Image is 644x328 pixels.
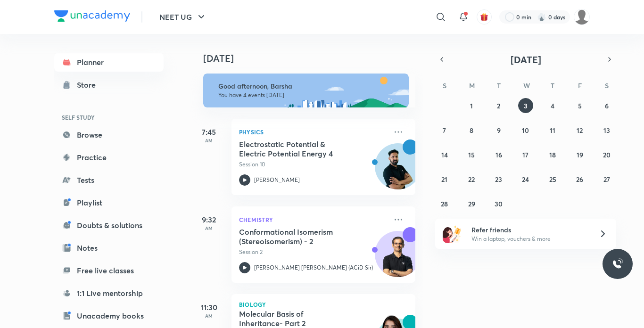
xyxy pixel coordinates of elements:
abbr: September 19, 2025 [577,150,583,159]
h4: [DATE] [203,53,425,64]
p: [PERSON_NAME] [PERSON_NAME] (ACiD Sir) [254,263,373,272]
h6: Refer friends [471,225,587,235]
abbr: September 29, 2025 [468,199,475,208]
span: [DATE] [511,53,541,66]
p: AM [190,138,228,143]
p: Win a laptop, vouchers & more [471,235,587,243]
button: September 15, 2025 [464,147,479,162]
button: September 24, 2025 [518,172,533,187]
abbr: September 18, 2025 [549,150,556,159]
a: 1:1 Live mentorship [54,284,164,303]
img: ttu [612,258,623,270]
a: Browse [54,125,164,144]
abbr: September 14, 2025 [441,150,448,159]
img: Avatar [375,148,421,194]
abbr: September 30, 2025 [495,199,503,208]
button: September 26, 2025 [572,172,587,187]
p: AM [190,225,228,231]
a: Playlist [54,193,164,212]
abbr: Saturday [605,81,609,90]
button: September 5, 2025 [572,98,587,113]
a: Unacademy books [54,306,164,325]
button: September 13, 2025 [599,123,614,138]
abbr: September 3, 2025 [524,101,528,110]
abbr: September 22, 2025 [468,175,475,184]
img: streak [537,12,546,22]
abbr: September 1, 2025 [470,101,473,110]
button: September 4, 2025 [545,98,560,113]
abbr: September 4, 2025 [551,101,554,110]
p: [PERSON_NAME] [254,176,300,184]
abbr: September 20, 2025 [603,150,611,159]
a: Free live classes [54,261,164,280]
abbr: September 6, 2025 [605,101,609,110]
button: September 21, 2025 [437,172,452,187]
button: September 30, 2025 [491,196,506,211]
h6: SELF STUDY [54,109,164,125]
button: avatar [477,9,492,25]
button: September 10, 2025 [518,123,533,138]
button: September 18, 2025 [545,147,560,162]
h5: 9:32 [190,214,228,225]
button: September 20, 2025 [599,147,614,162]
h5: Conformational Isomerism (Stereoisomerism) - 2 [239,227,356,246]
a: Store [54,75,164,94]
abbr: September 28, 2025 [441,199,448,208]
button: [DATE] [448,53,603,66]
img: Avatar [375,236,421,281]
abbr: September 24, 2025 [522,175,529,184]
abbr: September 2, 2025 [497,101,500,110]
img: Company Logo [54,10,130,22]
abbr: September 21, 2025 [441,175,447,184]
abbr: September 9, 2025 [497,126,501,135]
button: September 22, 2025 [464,172,479,187]
abbr: September 17, 2025 [522,150,528,159]
h6: Good afternoon, Barsha [218,82,400,90]
a: Planner [54,53,164,72]
button: September 27, 2025 [599,172,614,187]
p: You have 4 events [DATE] [218,91,400,99]
h5: 7:45 [190,126,228,138]
button: September 12, 2025 [572,123,587,138]
abbr: September 10, 2025 [522,126,529,135]
a: Tests [54,171,164,189]
p: Physics [239,126,387,138]
abbr: Monday [469,81,475,90]
button: NEET UG [154,8,213,26]
abbr: September 11, 2025 [550,126,555,135]
p: Biology [239,302,408,307]
button: September 19, 2025 [572,147,587,162]
abbr: September 27, 2025 [603,175,610,184]
abbr: Sunday [443,81,446,90]
button: September 23, 2025 [491,172,506,187]
p: Session 10 [239,160,387,169]
abbr: September 15, 2025 [468,150,475,159]
button: September 14, 2025 [437,147,452,162]
button: September 9, 2025 [491,123,506,138]
button: September 8, 2025 [464,123,479,138]
abbr: September 8, 2025 [470,126,473,135]
p: AM [190,313,228,319]
button: September 2, 2025 [491,98,506,113]
abbr: Tuesday [497,81,501,90]
abbr: September 5, 2025 [578,101,582,110]
h5: Electrostatic Potential & Electric Potential Energy 4 [239,139,356,158]
button: September 11, 2025 [545,123,560,138]
abbr: Wednesday [523,81,530,90]
button: September 29, 2025 [464,196,479,211]
img: afternoon [203,74,409,107]
button: September 25, 2025 [545,172,560,187]
button: September 3, 2025 [518,98,533,113]
abbr: September 7, 2025 [443,126,446,135]
abbr: September 23, 2025 [495,175,502,184]
img: avatar [480,13,488,21]
abbr: September 25, 2025 [549,175,556,184]
button: September 17, 2025 [518,147,533,162]
abbr: September 13, 2025 [603,126,610,135]
div: Store [77,79,101,90]
button: September 28, 2025 [437,196,452,211]
abbr: September 16, 2025 [495,150,502,159]
abbr: September 12, 2025 [577,126,583,135]
a: Doubts & solutions [54,216,164,235]
a: Practice [54,148,164,167]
